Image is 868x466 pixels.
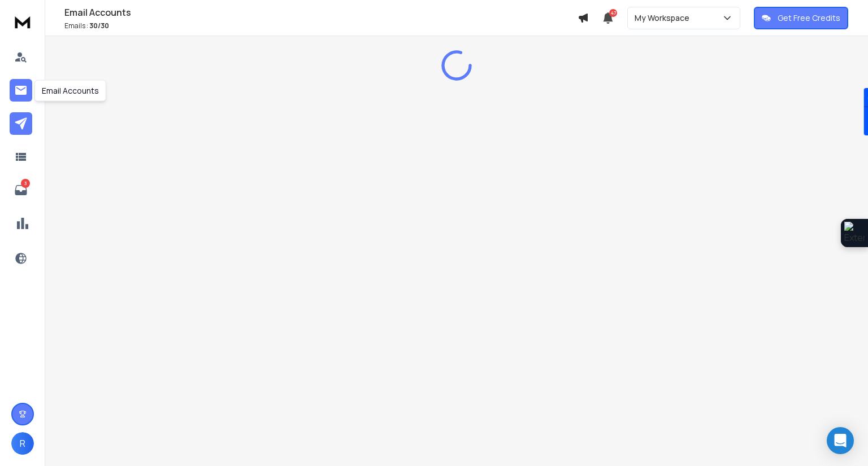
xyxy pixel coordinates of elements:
[11,432,34,455] button: R
[11,11,34,32] img: logo
[827,427,854,454] div: Open Intercom Messenger
[844,222,865,244] img: Extension Icon
[754,7,848,29] button: Get Free Credits
[21,179,30,188] p: 3
[34,80,106,102] div: Email Accounts
[64,6,578,19] h1: Email Accounts
[635,12,694,24] p: My Workspace
[10,179,32,201] a: 3
[609,9,617,17] span: 47
[64,21,578,30] p: Emails :
[89,21,109,30] span: 30 / 30
[778,12,840,24] p: Get Free Credits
